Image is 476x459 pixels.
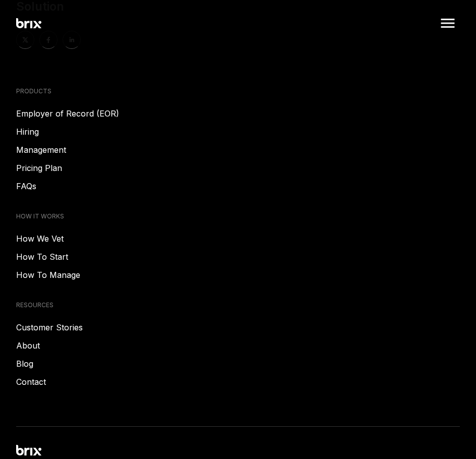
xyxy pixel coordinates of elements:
[16,251,460,263] a: How To Start
[16,339,460,352] a: About
[16,87,460,95] h4: PRODUCTS
[16,269,460,281] a: How To Manage
[16,107,460,120] a: Employer of Record (EOR)
[16,126,460,138] a: Hiring
[16,180,460,192] a: FAQs
[16,445,41,455] img: Brix Logo
[16,162,460,174] a: Pricing Plan
[16,358,460,370] a: Blog
[16,212,460,220] h4: HOW IT WORKS
[16,233,460,245] a: How We Vet
[16,18,41,29] img: Brix Logo
[16,321,460,333] a: Customer Stories
[16,301,460,309] h4: RESOURCES
[16,376,460,388] a: Contact
[16,144,460,156] a: Management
